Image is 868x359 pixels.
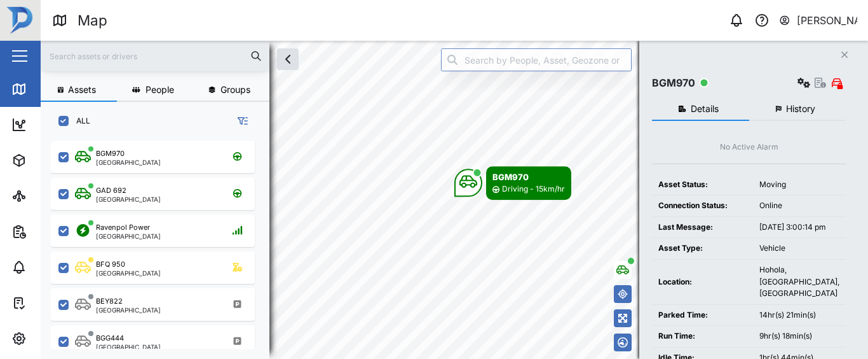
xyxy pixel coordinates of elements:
div: BGM970 [652,75,695,91]
span: Assets [68,85,96,94]
div: 9hr(s) 18min(s) [759,330,839,342]
div: Driving - 15km/hr [502,183,565,195]
div: Tasks [33,296,68,310]
div: [GEOGRAPHIC_DATA] [96,196,161,202]
div: Map [78,10,107,32]
div: BGM970 [96,148,125,159]
div: [GEOGRAPHIC_DATA] [96,270,161,276]
div: Run Time: [658,330,747,342]
input: Search by People, Asset, Geozone or Place [441,48,632,71]
div: 14hr(s) 21min(s) [759,309,839,321]
span: People [146,85,174,94]
div: Vehicle [759,243,839,255]
div: Ravenpol Power [96,222,150,233]
div: Connection Status: [658,200,747,212]
div: Dashboard [33,118,90,132]
div: Hohola, [GEOGRAPHIC_DATA], [GEOGRAPHIC_DATA] [759,264,839,300]
div: GAD 692 [96,185,126,196]
div: BFQ 950 [96,259,125,270]
input: Search assets or drivers [48,46,262,66]
button: [PERSON_NAME] [778,11,858,29]
div: grid [51,136,269,349]
label: ALL [69,116,90,126]
div: Map marker [454,166,571,200]
span: Groups [220,85,250,94]
div: Map [33,82,62,96]
div: Parked Time: [658,309,747,321]
div: Asset Status: [658,179,747,191]
img: Main Logo [6,6,34,34]
span: Details [691,104,719,113]
div: Online [759,200,839,212]
div: No Active Alarm [720,141,778,153]
div: BGG444 [96,333,124,344]
div: Assets [33,153,72,167]
div: BGM970 [492,171,565,183]
span: History [786,104,815,113]
div: [GEOGRAPHIC_DATA] [96,233,161,239]
canvas: Map [41,41,868,359]
div: [GEOGRAPHIC_DATA] [96,344,161,350]
div: Settings [33,332,78,346]
div: BEY822 [96,296,123,307]
div: Location: [658,276,747,288]
div: Moving [759,179,839,191]
div: [PERSON_NAME] [797,13,858,29]
div: [DATE] 3:00:14 pm [759,222,839,234]
div: Alarms [33,260,72,274]
div: [GEOGRAPHIC_DATA] [96,307,161,313]
div: Last Message: [658,222,747,234]
div: Asset Type: [658,243,747,255]
div: Sites [33,189,64,203]
div: Reports [33,225,76,239]
div: [GEOGRAPHIC_DATA] [96,159,161,165]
